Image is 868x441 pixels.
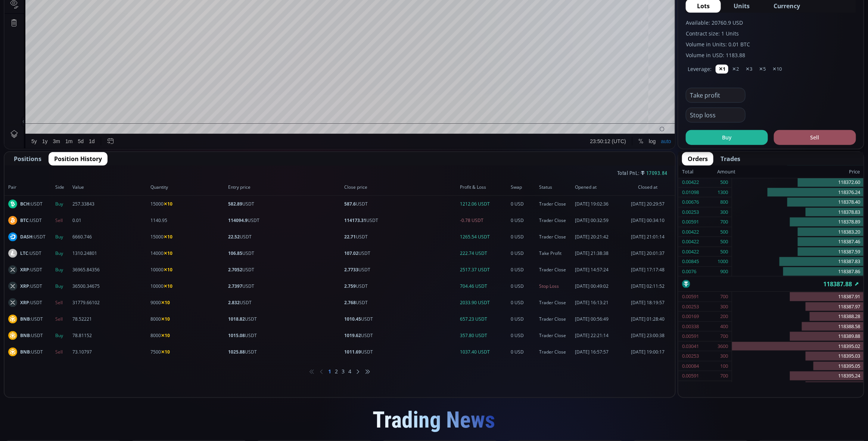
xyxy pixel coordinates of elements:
[122,18,145,24] div: 118485.00
[139,4,162,10] div: Indicators
[539,266,573,273] span: Trader Close
[55,316,70,323] span: Sell
[642,323,654,337] div: Toggle Log Scale
[14,154,41,163] span: Positions
[72,316,148,323] span: 78.52221
[72,283,148,290] span: 36500.34675
[20,266,42,273] span: :USDT
[734,1,750,10] span: Units
[460,283,508,290] span: 704.46 USDT
[72,332,148,339] span: 78.81152
[20,266,29,273] b: XRP
[344,266,358,273] b: 2.7733
[720,292,728,302] div: 700
[511,349,537,355] span: 0 USD
[7,100,13,107] div: 
[732,381,864,391] div: 118396.03
[20,349,30,355] b: BNB
[720,197,728,207] div: 800
[228,250,243,256] b: 106.85
[344,299,356,306] b: 2.768
[682,207,699,217] div: 0.00253
[48,17,71,24] div: Bitcoin
[72,299,148,306] span: 31779.66102
[682,351,699,361] div: 0.00253
[686,30,856,37] label: Contract size: 1 Units
[36,17,48,24] div: 1D
[460,316,508,323] span: 657.23 USDT
[575,283,622,290] span: [DATE] 00:49:02
[228,316,342,323] span: USDT
[720,351,728,361] div: 300
[682,237,699,247] div: 0.00422
[20,234,46,240] span: :USDT
[460,217,508,224] span: -0.78 USDT
[89,18,93,24] div: O
[583,323,624,337] button: 23:50:12 (UTC)
[575,332,622,339] span: [DATE] 22:21:14
[682,361,699,371] div: 0.00084
[150,18,173,24] div: 113966.67
[24,27,40,33] div: Volume
[718,342,728,351] div: 3600
[720,312,728,321] div: 200
[575,316,622,323] span: [DATE] 00:56:49
[575,349,622,355] span: [DATE] 16:57:57
[682,217,699,227] div: 0.00591
[176,18,180,24] div: C
[539,217,573,224] span: Trader Close
[344,184,458,191] span: Close price
[624,332,671,339] span: [DATE] 23:00:38
[716,65,728,74] button: ✕1
[164,250,172,256] b: ✕10
[511,316,537,323] span: 0 USD
[344,316,458,323] span: USDT
[38,327,43,333] div: 1y
[720,178,728,187] div: 500
[228,316,245,322] b: 1018.82
[72,234,148,240] span: 6660.746
[720,322,728,331] div: 400
[55,283,70,290] span: Buy
[344,349,361,355] b: 1011.69
[55,266,70,273] span: Buy
[624,349,671,355] span: [DATE] 19:00:17
[732,302,864,312] div: 118387.97
[27,327,32,333] div: 5y
[678,277,864,292] div: 118387.88
[344,316,361,322] b: 1010.45
[511,234,537,240] span: 0 USD
[624,234,671,240] span: [DATE] 21:01:14
[147,18,150,24] div: L
[575,184,622,191] span: Opened at
[49,152,108,166] button: Position History
[720,361,728,371] div: 100
[539,184,573,191] span: Status
[55,201,70,207] span: Buy
[161,349,170,355] b: ✕10
[688,154,708,163] span: Orders
[344,349,458,355] span: USDT
[150,217,226,224] span: 1140.95
[228,234,240,240] b: 22.52
[348,368,351,375] li: 4
[718,188,728,197] div: 1300
[161,332,170,339] b: ✕10
[682,257,699,266] div: 0.00845
[575,234,622,240] span: [DATE] 20:21:42
[4,166,675,179] div: Total PnL:
[228,266,342,273] span: USDT
[732,217,864,227] div: 118378.89
[539,332,573,339] span: Trader Close
[575,250,622,257] span: [DATE] 21:38:38
[624,217,671,224] span: [DATE] 00:34:10
[686,40,856,48] label: Volume in Units: 0.01 BTC
[20,299,42,306] span: :USDT
[55,234,70,240] span: Buy
[228,201,342,207] span: USDT
[228,299,240,306] b: 2.832
[682,197,699,207] div: 0.00676
[732,371,864,381] div: 118395.24
[228,217,342,224] span: USDT
[150,332,226,339] span: 8000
